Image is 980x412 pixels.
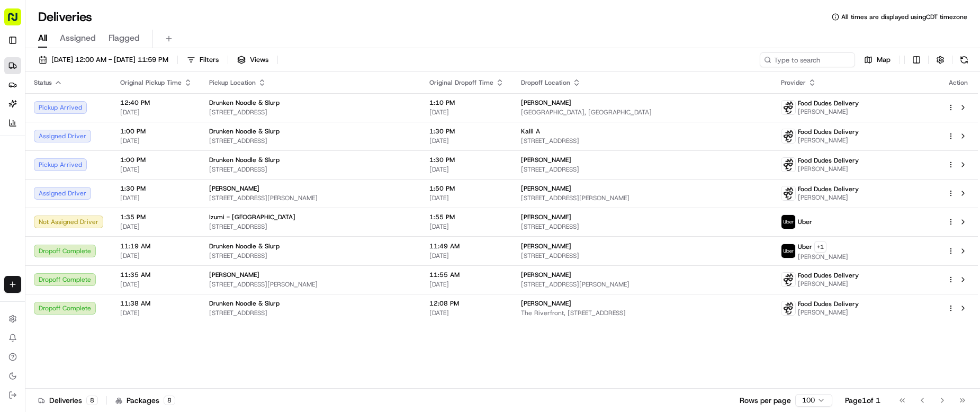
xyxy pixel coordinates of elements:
img: Asif Zaman Khan [11,183,28,200]
img: food_dudes.png [781,301,795,315]
span: Views [250,55,268,65]
span: [DATE] 12:00 AM - [DATE] 11:59 PM [51,55,168,65]
span: 1:00 PM [120,156,192,164]
span: [DATE] [120,165,192,174]
span: [STREET_ADDRESS][PERSON_NAME] [209,194,412,202]
span: Assigned [60,32,96,44]
span: [PERSON_NAME] [521,98,571,107]
img: food_dudes.png [781,158,795,172]
span: 11:38 AM [120,299,192,308]
span: 11:19 AM [120,242,192,250]
span: Flagged [109,32,140,44]
span: [DATE] [120,252,192,260]
span: [DATE] [120,309,192,317]
span: All [38,32,47,44]
span: [PERSON_NAME] [798,108,859,116]
span: [STREET_ADDRESS] [209,252,412,260]
span: 1:50 PM [429,184,504,193]
span: [STREET_ADDRESS] [209,108,412,117]
span: Pylon [105,263,128,271]
span: 1:10 PM [429,98,504,107]
span: [PERSON_NAME] [521,242,571,250]
button: Filters [182,52,223,67]
span: FDD Support [33,165,74,173]
span: [DATE] [120,222,192,231]
span: Map [877,55,891,65]
span: Uber [798,218,812,226]
span: [STREET_ADDRESS] [209,309,412,317]
a: 💻API Documentation [85,233,174,252]
span: [DATE] [429,280,504,289]
span: [PERSON_NAME] [521,299,571,308]
span: Food Dudes Delivery [798,156,859,165]
button: [DATE] 12:00 AM - [DATE] 11:59 PM [34,52,173,67]
span: [DATE] [120,137,192,145]
span: [DATE] [120,280,192,289]
span: [STREET_ADDRESS] [209,137,412,145]
span: [STREET_ADDRESS] [521,252,763,260]
span: Food Dudes Delivery [798,99,859,108]
span: [PERSON_NAME] [33,193,86,202]
span: [DATE] [429,222,504,231]
span: The Riverfront, [STREET_ADDRESS] [521,309,763,317]
img: uber-new-logo.jpeg [781,244,795,258]
div: Packages [115,395,175,406]
span: Drunken Noodle & Slurp [209,98,280,107]
span: [STREET_ADDRESS][PERSON_NAME] [209,280,412,289]
div: 8 [164,396,175,405]
span: Original Pickup Time [120,78,182,87]
span: Food Dudes Delivery [798,271,859,280]
p: Welcome 👋 [11,43,193,60]
button: Views [232,52,273,67]
span: [PERSON_NAME] [798,280,859,288]
span: [DATE] [429,137,504,145]
span: Uber [798,243,812,251]
div: Past conversations [11,138,68,147]
span: [PERSON_NAME] [209,184,259,193]
span: Drunken Noodle & Slurp [209,127,280,136]
span: [PERSON_NAME] [798,308,859,317]
img: Nash [11,11,32,32]
div: Start new chat [48,102,174,112]
span: [PERSON_NAME] [798,165,859,173]
span: [STREET_ADDRESS] [521,137,763,145]
span: Izumi - [GEOGRAPHIC_DATA] [209,213,295,221]
a: 📗Knowledge Base [6,233,85,252]
img: 1736555255976-a54dd68f-1ca7-489b-9aae-adbdc363a1c4 [11,102,30,121]
span: Food Dudes Delivery [798,128,859,136]
span: 1:55 PM [429,213,504,221]
span: [DATE] [82,165,103,173]
img: 8016278978528_b943e370aa5ada12b00a_72.png [22,102,41,121]
span: Kalli A [521,127,540,136]
span: Dropoff Location [521,78,570,87]
span: 11:35 AM [120,271,192,279]
button: See all [164,136,193,149]
div: Action [947,78,969,87]
img: food_dudes.png [781,101,795,114]
span: Drunken Noodle & Slurp [209,242,280,250]
input: Clear [28,69,175,80]
span: [STREET_ADDRESS][PERSON_NAME] [521,194,763,202]
span: [DATE] [94,193,115,202]
button: Refresh [957,52,972,67]
span: [DATE] [120,194,192,202]
span: [PERSON_NAME] [521,271,571,279]
span: Food Dudes Delivery [798,185,859,193]
button: Map [859,52,895,67]
span: [PERSON_NAME] [521,184,571,193]
span: [STREET_ADDRESS] [209,165,412,174]
span: API Documentation [100,237,170,248]
div: 📗 [11,238,19,247]
span: 11:55 AM [429,271,504,279]
span: Food Dudes Delivery [798,300,859,308]
img: FDD Support [11,155,28,172]
span: 1:00 PM [120,127,192,136]
span: [DATE] [429,252,504,260]
button: +1 [814,241,826,253]
span: 1:30 PM [429,127,504,136]
span: [PERSON_NAME] [798,136,859,145]
div: 💻 [89,238,98,247]
button: Start new chat [180,105,193,118]
div: We're available if you need us! [48,112,146,121]
span: All times are displayed using CDT timezone [841,13,967,21]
